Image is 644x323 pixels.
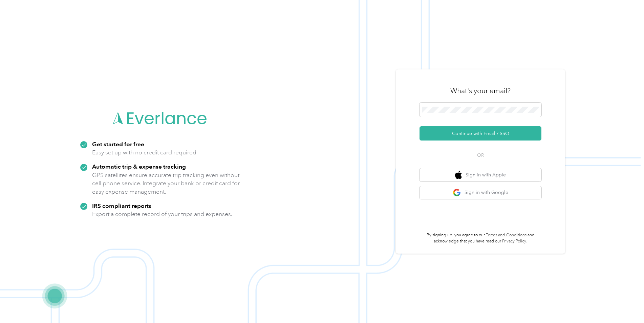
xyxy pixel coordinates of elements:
[92,148,196,157] p: Easy set up with no credit card required
[92,210,232,218] p: Export a complete record of your trips and expenses.
[469,152,492,159] span: OR
[420,232,541,244] p: By signing up, you agree to our and acknowledge that you have read our .
[606,285,644,323] iframe: Everlance-gr Chat Button Frame
[92,202,151,209] strong: IRS compliant reports
[92,171,240,196] p: GPS satellites ensure accurate trip tracking even without cell phone service. Integrate your bank...
[92,163,186,170] strong: Automatic trip & expense tracking
[502,239,526,244] a: Privacy Policy
[450,86,511,95] h3: What's your email?
[92,141,144,148] strong: Get started for free
[420,168,541,181] button: apple logoSign in with Apple
[420,186,541,199] button: google logoSign in with Google
[486,233,527,238] a: Terms and Conditions
[453,189,461,197] img: google logo
[420,126,541,141] button: Continue with Email / SSO
[455,171,462,179] img: apple logo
